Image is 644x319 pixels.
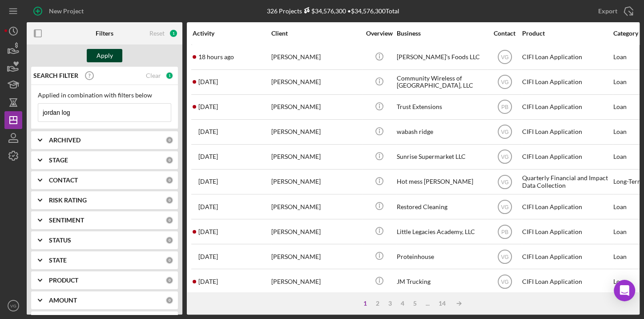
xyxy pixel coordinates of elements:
div: 4 [396,300,409,307]
div: Activity [193,30,270,37]
div: 1 [169,29,178,38]
text: VG [501,154,508,160]
div: Quarterly Financial and Impact Data Collection [522,170,611,194]
text: VG [501,129,508,135]
div: [PERSON_NAME] [271,70,360,94]
div: Hot mess [PERSON_NAME] [397,170,486,194]
b: SEARCH FILTER [33,72,78,79]
div: JM Trucking [397,270,486,293]
div: CIFI Loan Application [522,145,611,169]
div: CIFI Loan Application [522,45,611,69]
div: CIFI Loan Application [522,70,611,94]
b: Filters [96,30,113,37]
div: Restored Cleaning [397,195,486,218]
div: ... [421,300,434,307]
button: Apply [87,49,122,62]
time: 2025-07-23 15:43 [198,228,218,235]
div: Export [598,2,617,20]
div: $34,576,300 [302,7,346,15]
text: PB [501,104,508,110]
div: [PERSON_NAME] [271,195,360,218]
div: CIFI Loan Application [522,95,611,119]
text: VG [501,279,508,285]
b: ARCHIVED [49,137,80,144]
div: [PERSON_NAME] [271,145,360,169]
text: VG [10,303,16,308]
div: 0 [165,196,173,204]
b: STAGE [49,157,68,164]
div: [PERSON_NAME] [271,95,360,119]
div: 14 [434,300,450,307]
text: VG [501,179,508,185]
div: 0 [165,136,173,144]
div: Business [397,30,486,37]
div: [PERSON_NAME] [271,170,360,194]
div: Sunrise Supermarket LLC [397,145,486,169]
div: [PERSON_NAME] [271,220,360,243]
b: SENTIMENT [49,217,84,224]
button: Export [589,2,640,20]
div: Trust Extensions [397,95,486,119]
b: STATUS [49,237,71,244]
time: 2025-07-21 17:12 [198,253,218,260]
div: [PERSON_NAME] [271,270,360,293]
time: 2025-07-02 15:32 [198,278,218,285]
div: Community Wireless of [GEOGRAPHIC_DATA], LLC [397,70,486,94]
time: 2025-08-25 13:23 [198,178,218,185]
div: Client [271,30,360,37]
div: Apply [97,49,113,62]
div: 1 [165,72,173,80]
div: CIFI Loan Application [522,120,611,144]
div: 0 [165,256,173,264]
b: CONTACT [49,177,78,184]
b: AMOUNT [49,297,77,304]
div: 326 Projects • $34,576,300 Total [267,7,399,15]
div: 0 [165,276,173,284]
time: 2025-08-26 21:49 [198,153,218,160]
div: 1 [359,300,371,307]
text: VG [501,54,508,61]
text: VG [501,204,508,210]
time: 2025-08-31 00:13 [198,128,218,135]
div: 0 [165,296,173,304]
div: Proteinhouse [397,245,486,268]
div: CIFI Loan Application [522,220,611,243]
text: VG [501,79,508,85]
div: CIFI Loan Application [522,195,611,218]
b: PRODUCT [49,277,78,284]
div: 3 [384,300,396,307]
div: Open Intercom Messenger [614,280,635,301]
div: Product [522,30,611,37]
div: Applied in combination with filters below [38,92,171,99]
div: [PERSON_NAME]'s Foods LLC [397,45,486,69]
div: Reset [149,30,165,37]
div: 0 [165,176,173,184]
time: 2025-07-25 18:13 [198,203,218,210]
div: Overview [362,30,396,37]
div: [PERSON_NAME] [271,120,360,144]
div: CIFI Loan Application [522,245,611,268]
b: STATE [49,257,67,264]
time: 2025-09-04 00:07 [198,103,218,110]
div: 0 [165,156,173,164]
button: VG [4,297,22,315]
div: [PERSON_NAME] [271,45,360,69]
b: RISK RATING [49,197,87,204]
div: New Project [49,2,84,20]
div: Contact [488,30,521,37]
div: 2 [371,300,384,307]
div: [PERSON_NAME] [271,245,360,268]
div: wabash ridge [397,120,486,144]
div: Little Legacies Academy, LLC [397,220,486,243]
time: 2025-09-10 06:18 [198,78,218,85]
button: New Project [27,2,93,20]
div: 5 [409,300,421,307]
time: 2025-09-10 17:17 [198,53,234,61]
div: Clear [146,72,161,79]
text: VG [501,254,508,260]
div: 0 [165,236,173,244]
text: PB [501,229,508,235]
div: CIFI Loan Application [522,270,611,293]
div: 0 [165,216,173,224]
